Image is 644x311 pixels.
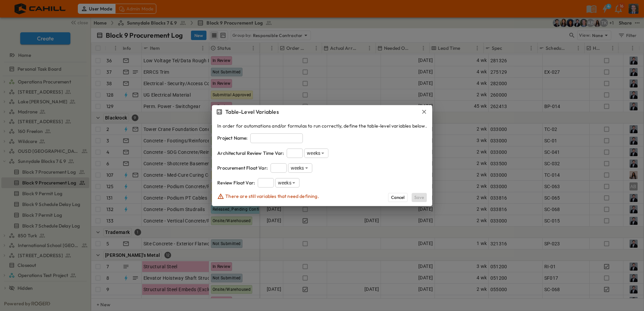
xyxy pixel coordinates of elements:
[217,179,258,186] h6: Review Float Var :
[217,123,427,129] div: In order for automations and/or formulas to run correctly, define the table-level variables below.
[307,150,320,156] span: weeks
[291,165,304,171] span: weeks
[217,150,287,157] h6: Architectural Review Time Var :
[304,148,328,158] div: weeks
[225,108,279,115] h5: Table-Level Variables
[225,193,319,200] p: There are still variables that need defining.
[278,180,291,185] span: weeks
[217,165,270,171] h6: Procurement Float Var :
[288,163,312,173] div: weeks
[275,178,299,187] div: weeks
[388,193,408,202] button: Cancel
[217,135,250,142] h6: Project Name :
